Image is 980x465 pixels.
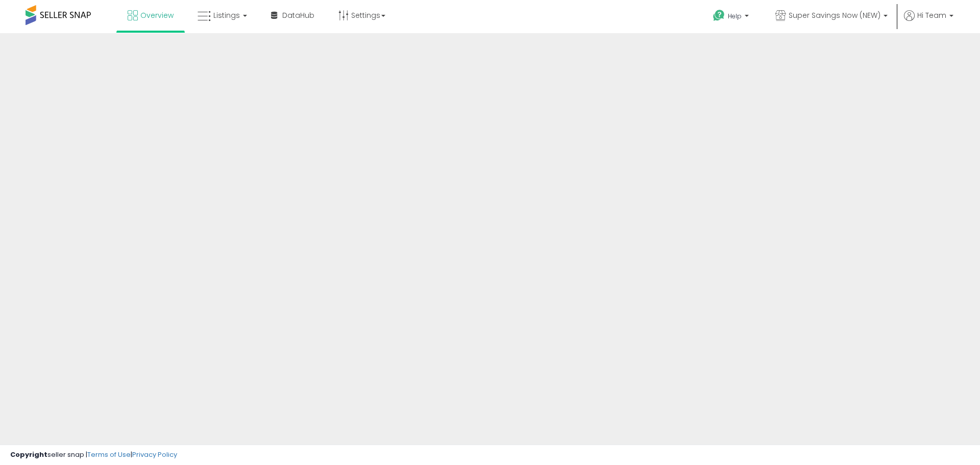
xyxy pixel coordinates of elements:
[10,450,47,459] strong: Copyright
[87,450,131,459] a: Terms of Use
[10,450,177,460] div: seller snap | |
[713,9,725,22] i: Get Help
[213,10,240,20] span: Listings
[140,10,174,20] span: Overview
[789,10,880,20] span: Super Savings Now (NEW)
[705,2,759,33] a: Help
[917,10,946,20] span: Hi Team
[728,12,742,20] span: Help
[904,10,953,33] a: Hi Team
[132,450,177,459] a: Privacy Policy
[282,10,314,20] span: DataHub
